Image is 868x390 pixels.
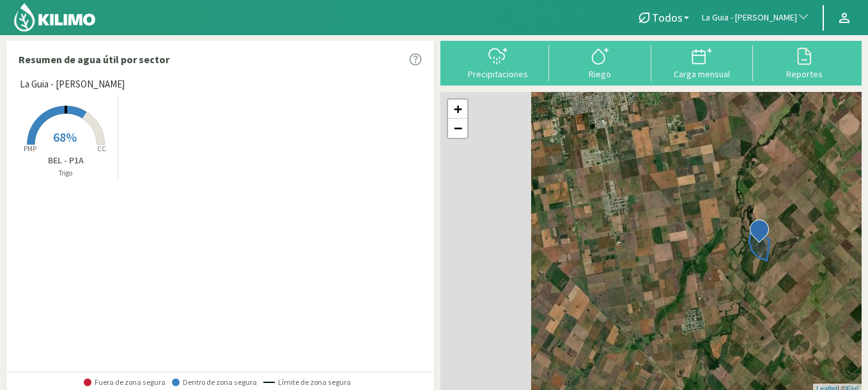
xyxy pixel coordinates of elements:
[695,4,816,32] button: La Guia - [PERSON_NAME]
[13,154,118,167] p: BEL - P1A
[451,70,545,79] div: Precipitaciones
[651,45,754,79] button: Carga mensual
[20,77,125,92] span: La Guia - [PERSON_NAME]
[19,52,169,67] p: Resumen de agua útil por sector
[757,70,851,79] div: Reportes
[13,2,97,33] img: Kilimo
[553,70,647,79] div: Riego
[53,129,77,145] span: 68%
[652,11,683,24] span: Todos
[702,11,797,24] span: La Guia - [PERSON_NAME]
[448,119,467,138] a: Zoom out
[448,100,467,119] a: Zoom in
[13,168,118,179] p: Trigo
[84,378,166,387] span: Fuera de zona segura
[172,378,257,387] span: Dentro de zona segura
[655,70,750,79] div: Carga mensual
[549,45,651,79] button: Riego
[753,45,855,79] button: Reportes
[447,45,549,79] button: Precipitaciones
[23,144,36,153] tspan: PMP
[263,378,351,387] span: Límite de zona segura
[97,144,106,153] tspan: CC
